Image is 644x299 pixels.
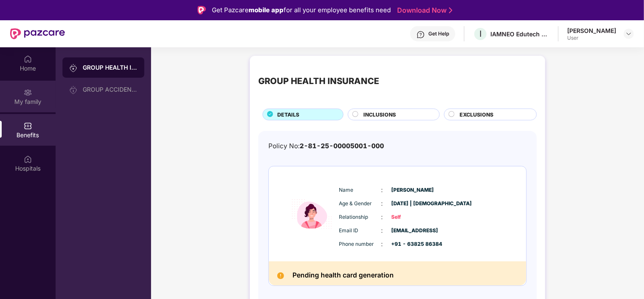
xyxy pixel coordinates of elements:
img: svg+xml;base64,PHN2ZyBpZD0iSGVscC0zMngzMiIgeG1sbnM9Imh0dHA6Ly93d3cudzMub3JnLzIwMDAvc3ZnIiB3aWR0aD... [417,30,425,39]
img: icon [287,177,337,252]
img: svg+xml;base64,PHN2ZyBpZD0iQmVuZWZpdHMiIHhtbG5zPSJodHRwOi8vd3d3LnczLm9yZy8yMDAwL3N2ZyIgd2lkdGg9Ij... [24,122,32,130]
img: svg+xml;base64,PHN2ZyBpZD0iSG9tZSIgeG1sbnM9Imh0dHA6Ly93d3cudzMub3JnLzIwMDAvc3ZnIiB3aWR0aD0iMjAiIG... [24,55,32,63]
img: svg+xml;base64,PHN2ZyBpZD0iSG9zcGl0YWxzIiB4bWxucz0iaHR0cDovL3d3dy53My5vcmcvMjAwMC9zdmciIHdpZHRoPS... [24,155,32,163]
img: svg+xml;base64,PHN2ZyB3aWR0aD0iMjAiIGhlaWdodD0iMjAiIHZpZXdCb3g9IjAgMCAyMCAyMCIgZmlsbD0ibm9uZSIgeG... [69,64,78,72]
img: Logo [198,6,206,14]
div: Get Pazcare for all your employee benefits need [212,5,391,15]
span: 2-81-25-00005001-000 [300,142,384,150]
span: Age & Gender [339,200,382,208]
img: svg+xml;base64,PHN2ZyB3aWR0aD0iMjAiIGhlaWdodD0iMjAiIHZpZXdCb3g9IjAgMCAyMCAyMCIgZmlsbD0ibm9uZSIgeG... [69,86,78,94]
h2: Pending health card generation [292,270,394,281]
span: Relationship [339,213,382,221]
div: [PERSON_NAME] [567,27,616,35]
img: svg+xml;base64,PHN2ZyBpZD0iRHJvcGRvd24tMzJ4MzIiIHhtbG5zPSJodHRwOi8vd3d3LnczLm9yZy8yMDAwL3N2ZyIgd2... [625,30,632,37]
a: Download Now [397,6,450,15]
span: : [382,185,383,195]
span: I [479,29,482,39]
span: [DATE] | [DEMOGRAPHIC_DATA] [392,200,434,208]
span: +91 - 63825 86384 [392,240,434,248]
strong: mobile app [249,6,284,14]
span: INCLUSIONS [364,111,396,119]
span: Name [339,186,382,194]
div: GROUP ACCIDENTAL INSURANCE [83,86,138,93]
span: Phone number [339,240,382,248]
span: : [382,212,383,222]
span: [EMAIL_ADDRESS] [392,227,434,235]
span: : [382,226,383,235]
span: Email ID [339,227,382,235]
div: IAMNEO Edutech Private Limited [490,30,549,38]
div: User [567,35,616,41]
span: EXCLUSIONS [460,111,493,119]
div: Get Help [428,30,449,37]
div: GROUP HEALTH INSURANCE [258,74,379,88]
span: DETAILS [277,111,299,119]
img: svg+xml;base64,PHN2ZyB3aWR0aD0iMjAiIGhlaWdodD0iMjAiIHZpZXdCb3g9IjAgMCAyMCAyMCIgZmlsbD0ibm9uZSIgeG... [24,88,32,97]
span: : [382,199,383,208]
div: GROUP HEALTH INSURANCE [83,63,138,72]
span: : [382,239,383,249]
span: [PERSON_NAME] [392,186,434,194]
img: Stroke [449,6,452,15]
span: Self [392,213,434,221]
div: Policy No: [268,141,384,151]
img: Pending [277,272,284,279]
img: New Pazcare Logo [10,28,65,39]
